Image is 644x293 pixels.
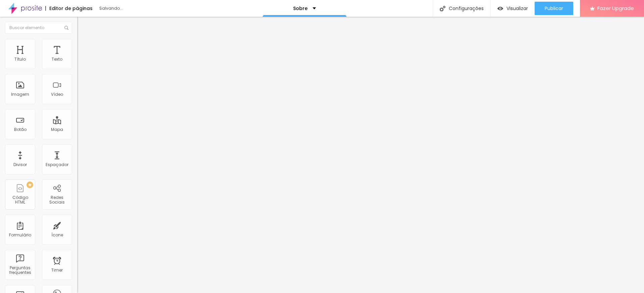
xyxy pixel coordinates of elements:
[497,6,503,11] img: view-1.svg
[13,162,27,167] div: Divisor
[5,22,72,34] input: Buscar elemento
[45,6,93,11] div: Editor de páginas
[46,162,68,167] div: Espaçador
[14,127,26,132] div: Botão
[14,57,26,62] div: Título
[51,92,63,97] div: Vídeo
[77,17,644,293] iframe: Editor
[51,127,63,132] div: Mapa
[11,92,29,97] div: Imagem
[7,195,33,205] div: Código HTML
[51,268,63,273] div: Timer
[99,6,176,10] div: Salvando...
[440,6,445,11] img: Icone
[9,233,31,237] div: Formulário
[535,2,573,15] button: Publicar
[597,5,634,11] span: Fazer Upgrade
[491,2,535,15] button: Visualizar
[44,195,70,205] div: Redes Sociais
[545,6,563,11] span: Publicar
[52,57,62,62] div: Texto
[64,26,68,30] img: Icone
[293,6,308,11] p: Sobre
[7,266,33,275] div: Perguntas frequentes
[506,6,528,11] span: Visualizar
[51,233,63,237] div: Ícone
